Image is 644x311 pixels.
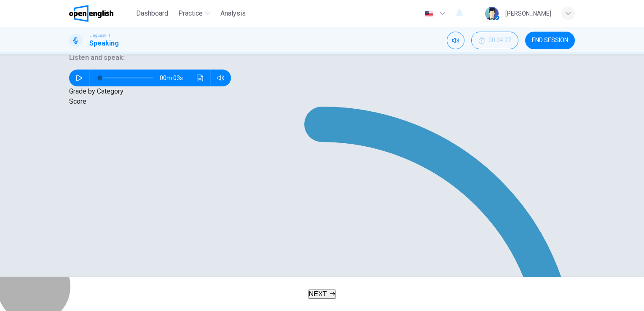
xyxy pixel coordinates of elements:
[525,32,575,49] button: END SESSION
[133,6,172,21] button: Dashboard
[424,11,434,17] img: en
[69,5,113,22] img: OpenEnglish logo
[471,32,518,49] button: 00:04:27
[69,5,133,22] a: OpenEnglish logo
[485,7,499,20] img: Profile picture
[69,97,86,105] span: Score
[69,54,125,62] span: Listen and speak:
[488,37,511,44] span: 00:04:27
[193,70,207,86] button: Click to see the audio transcription
[69,86,575,97] p: Grade by Category
[89,32,110,38] span: Linguaskill
[309,290,327,298] span: NEXT
[505,8,551,19] div: [PERSON_NAME]
[471,32,518,49] div: Hide
[220,8,246,19] span: Analysis
[308,290,336,299] button: NEXT
[89,38,119,48] h1: Speaking
[160,70,190,86] span: 00m 03s
[217,6,249,21] button: Analysis
[447,32,464,49] div: Mute
[178,8,203,19] span: Practice
[175,6,214,21] button: Practice
[532,37,568,44] span: END SESSION
[136,8,168,19] span: Dashboard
